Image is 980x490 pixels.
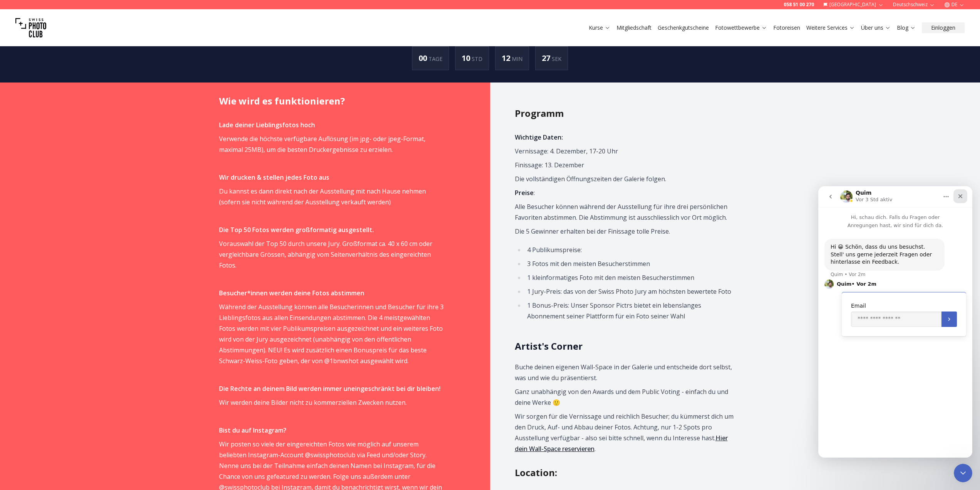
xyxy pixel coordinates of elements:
strong: Die Top 50 Fotos werden großformatig ausgestellt. [219,226,374,234]
p: Wir werden deine Bilder nicht zu kommerziellen Zwecken nutzen. [219,397,444,408]
a: Weitere Services [806,24,855,32]
span: STD [472,55,482,62]
li: 1 Jury-Preis: das von der Swiss Photo Jury am höchsten bewertete Foto [525,286,740,297]
span: Buche deinen eigenen Wall-Space in der Galerie und entscheide dort selbst, was und wie du präsent... [515,363,732,382]
span: 12 [502,53,512,63]
span: 10 [462,53,472,63]
button: Kurse [586,22,613,33]
a: Geschenkgutscheine [658,24,709,32]
button: Mitgliedschaft [613,22,655,33]
a: Kurse [589,24,610,32]
span: SEK [552,55,561,62]
h2: Wie wird es funktionieren? [219,95,466,107]
p: Alle Besucher können während der Ausstellung für ihre drei persönlichen Favoriten abstimmen. Die ... [515,201,740,223]
button: Fotoreisen [770,22,803,33]
span: Artist's Corner [515,340,583,352]
li: 3 Fotos mit den meisten Besucherstimmen [525,258,740,269]
a: Mitgliedschaft [616,24,652,32]
a: Fotowettbewerbe [715,24,767,32]
iframe: Intercom live chat [818,186,972,458]
p: Die vollständigen Öffnungszeiten der Galerie folgen. [515,173,740,184]
a: Über uns [861,24,891,32]
p: : [515,187,740,198]
button: Weitere Services [803,22,858,33]
h2: Programm [515,107,761,120]
p: Wir sorgen für die Vernissage und reichlich Besucher; du kümmerst dich um den Druck, Auf- und Abb... [515,411,740,454]
button: Geschenkgutscheine [655,22,712,33]
p: Ganz unabhängig von den Awards und dem Public Voting - einfach du und deine Werke 🙂 [515,386,740,408]
p: Die 5 Gewinner erhalten bei der Finissage tolle Preise. [515,226,740,237]
strong: Die Rechte an deinem Bild werden immer uneingeschränkt bei dir bleiben! [219,384,441,393]
h2: Location : [515,466,761,479]
li: 1 kleinformatiges Foto mit den meisten Besucherstimmen [525,272,740,283]
span: 27 [542,53,552,63]
button: Fotowettbewerbe [712,22,770,33]
span: MIN [512,55,523,62]
p: Finissage: 13. Dezember [515,160,740,170]
a: 058 51 00 270 [784,2,814,8]
span: Du kannst es dann direkt nach der Ausstellung mit nach Hause nehmen (sofern sie nicht während der... [219,187,426,206]
span: TAGE [429,55,442,62]
strong: Bist du auf Instagram? [219,426,286,434]
a: Fotoreisen [773,24,800,32]
strong: Preise [515,189,534,197]
span: 00 [419,53,429,63]
iframe: Intercom live chat [954,464,972,482]
button: Blog [894,22,919,33]
strong: Lade deiner Lieblingsfotos hoch [219,121,315,129]
strong: Wir drucken & stellen jedes Foto aus [219,173,329,182]
li: 4 Publikumspreise: [525,244,740,255]
p: Vernissage: 4. Dezember, 17-20 Uhr [515,146,740,157]
p: Vorauswahl der Top 50 durch unsere Jury. Großformat ca. 40 x 60 cm oder vergleichbare Grössen, ab... [219,238,444,271]
p: Während der Ausstellung können alle Besucherinnen und Besucher für ihre 3 Lieblingsfotos aus alle... [219,301,444,366]
strong: Besucher*innen werden deine Fotos abstimmen [219,289,364,297]
li: 1 Bonus-Preis: Unser Sponsor Pictrs bietet ein lebenslanges Abonnement seiner Plattform für ein F... [525,300,740,322]
button: Über uns [858,22,894,33]
button: Einloggen [922,22,965,33]
a: Hier dein Wall-Space reservieren [515,434,728,453]
p: Verwende die höchste verfügbare Auflösung (im jpg- oder jpeg-Format, maximal 25MB), um die besten... [219,133,444,155]
img: Swiss photo club [15,12,46,43]
strong: Wichtige Daten: [515,133,563,141]
a: Blog [897,24,916,32]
